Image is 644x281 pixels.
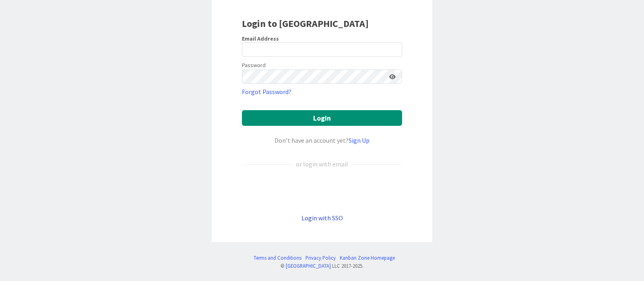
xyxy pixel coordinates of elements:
[349,136,369,144] a: Sign Up
[254,254,301,262] a: Terms and Conditions
[250,262,395,270] div: © LLC 2017- 2025 .
[242,61,266,70] label: Password
[238,182,406,200] iframe: Sign in with Google Button
[242,135,402,145] div: Don’t have an account yet?
[242,35,279,42] label: Email Address
[305,254,336,262] a: Privacy Policy
[294,159,350,169] div: or login with email
[242,87,291,96] a: Forgot Password?
[242,17,369,30] b: Login to [GEOGRAPHIC_DATA]
[242,110,402,126] button: Login
[301,214,343,222] a: Login with SSO
[340,254,395,262] a: Kanban Zone Homepage
[286,263,331,269] a: [GEOGRAPHIC_DATA]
